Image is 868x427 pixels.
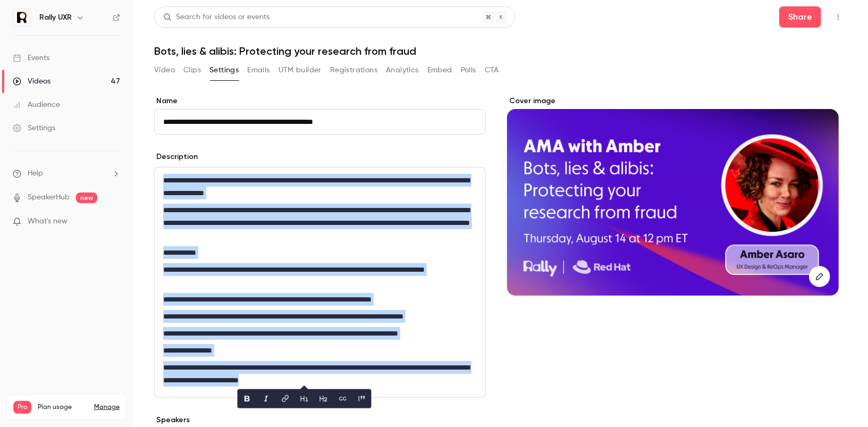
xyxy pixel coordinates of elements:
[247,62,269,79] button: Emails
[485,62,499,79] button: CTA
[13,53,49,63] div: Events
[277,390,294,407] button: link
[13,123,55,133] div: Settings
[830,9,847,26] button: Top Bar Actions
[507,96,839,106] label: Cover image
[13,9,30,26] img: Rally UXR
[13,99,60,110] div: Audience
[330,62,377,79] button: Registrations
[76,192,97,203] span: new
[209,62,239,79] button: Settings
[28,216,68,227] span: What's new
[163,12,269,23] div: Search for videos or events
[94,403,120,412] a: Manage
[779,6,821,28] button: Share
[154,96,486,106] label: Name
[154,45,847,57] h1: Bots, lies & alibis: Protecting your research from fraud
[107,217,120,227] iframe: Noticeable Trigger
[386,62,419,79] button: Analytics
[258,390,275,407] button: italic
[28,168,43,179] span: Help
[39,12,72,23] h6: Rally UXR
[155,168,485,397] div: editor
[427,62,452,79] button: Embed
[28,192,70,203] a: SpeakerHub
[13,76,50,87] div: Videos
[154,62,175,79] button: Video
[279,62,322,79] button: UTM builder
[13,401,31,414] span: Pro
[461,62,476,79] button: Polls
[239,390,256,407] button: bold
[38,403,88,412] span: Plan usage
[353,390,370,407] button: blockquote
[13,168,120,179] li: help-dropdown-opener
[154,152,198,162] label: Description
[183,62,201,79] button: Clips
[154,415,486,425] p: Speakers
